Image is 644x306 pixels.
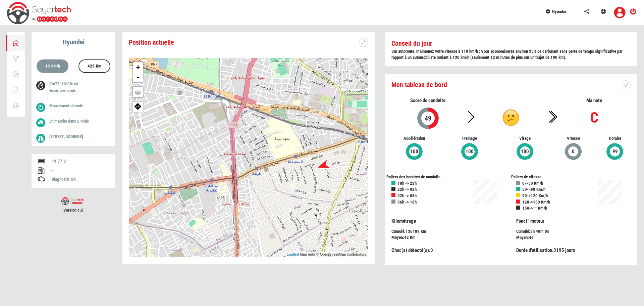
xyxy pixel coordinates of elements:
[502,109,519,126] img: c.png
[612,148,618,156] span: 99
[49,88,75,93] label: depuis une minute
[424,114,432,122] span: 49
[287,252,298,256] a: Leaflet
[590,109,598,126] b: C
[63,38,85,46] b: Hyundai
[447,135,492,142] span: Freinage
[516,229,529,234] span: Cumulé
[391,39,432,47] b: Conseil du jour
[391,235,403,240] span: Moyen
[129,38,174,46] span: Position actuelle
[572,148,575,156] span: 0
[516,235,528,240] span: Moyen
[52,167,109,174] div: -
[32,47,115,53] div: -
[135,102,142,110] img: directions.png
[285,252,368,257] div: | Map data © OpenStreetMap contributors
[421,229,426,234] span: Km
[516,247,631,254] div: :
[52,158,109,165] div: 13.77 V
[557,135,589,142] span: Vitesse
[391,135,437,142] span: Accélération
[430,247,433,253] span: 0
[552,9,566,14] span: Hyundai
[386,218,511,241] div: :
[465,148,474,156] span: 100
[133,102,143,110] span: Afficher ma position sur google map
[397,193,417,198] b: 02h -> 06h
[133,87,143,97] a: Layers
[511,174,636,180] div: Paliers de vitesse
[51,63,60,69] label: Km/h
[521,148,529,156] span: 100
[49,81,105,95] p: [DATE] 13:08:46
[42,60,63,74] div: 13
[52,176,109,183] div: Diagnostic Ok
[391,49,623,60] b: Sur autoroute, maintenez votre vitesse à 110 km/h ; Vous économiserez environ 35% de carburant sa...
[133,62,143,72] a: Zoom in
[511,218,636,241] div: :
[516,234,631,241] div: :
[516,247,552,253] span: Durée d'utilisation
[529,235,533,240] span: 4s
[85,60,104,74] div: 423
[49,103,105,109] p: Mouvement détecté
[386,174,511,180] div: Paliers des horaires de conduite
[49,119,67,124] span: En marche
[397,200,417,205] b: 06h -> 18h
[96,63,101,69] label: Km
[391,234,506,241] div: :
[410,235,416,240] span: Km
[410,97,445,103] span: Score de conduite
[391,247,506,254] div: :
[404,235,409,240] span: 42
[61,197,84,205] img: sayartech-logo.png
[32,207,115,214] span: Version 1.0
[391,81,447,89] span: Mon tableau de bord
[553,247,575,253] span: 3195 jours
[133,72,143,82] a: Zoom out
[49,134,105,140] p: [STREET_ADDRESS]
[397,187,417,192] b: 22h -> 02h
[599,135,631,142] span: Horaire
[516,218,631,225] p: Fonct° moteur
[522,193,548,198] b: 90->120 Km/h
[68,119,89,124] span: dans 2 mois
[502,135,547,142] span: Virage
[522,206,547,211] b: 150->++ Km/h
[406,229,420,234] span: 136189
[522,181,543,186] b: 0->50 Km/h
[530,229,549,234] span: 3h 40m 0s
[522,187,545,192] b: 50->90 Km/h
[391,247,429,253] span: Choc(s) détecté(s)
[586,97,602,103] span: Ma note
[410,148,419,156] span: 100
[522,200,550,205] b: 120->150 Km/h
[397,181,417,186] b: 18h -> 22h
[391,229,404,234] span: Cumulé
[391,218,506,225] p: Kilométrage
